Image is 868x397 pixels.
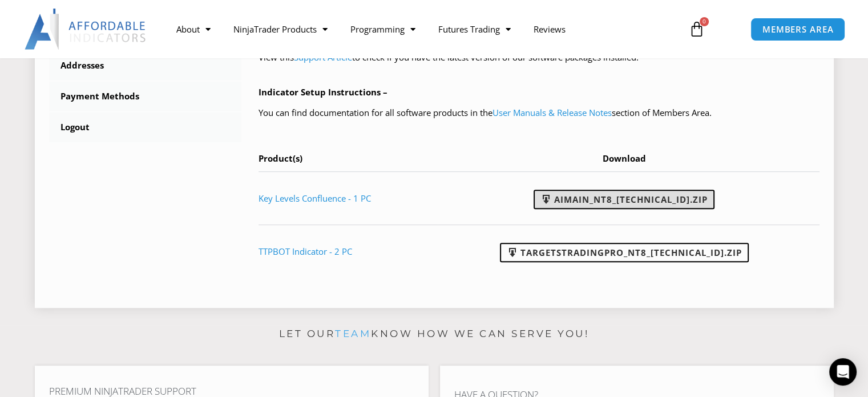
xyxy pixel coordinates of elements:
[35,325,834,343] p: Let our know how we can serve you!
[492,107,612,118] a: User Manuals & Release Notes
[25,9,147,50] img: LogoAI | Affordable Indicators – NinjaTrader
[672,13,722,46] a: 0
[603,153,646,164] span: Download
[49,386,414,397] h4: Premium NinjaTrader Support
[427,16,522,42] a: Futures Trading
[49,51,242,81] a: Addresses
[700,17,709,26] span: 0
[500,243,749,262] a: TargetsTradingPro_NT8_[TECHNICAL_ID].zip
[750,18,846,41] a: MEMBERS AREA
[339,16,427,42] a: Programming
[259,153,302,164] span: Product(s)
[522,16,577,42] a: Reviews
[49,82,242,111] a: Payment Methods
[49,113,242,142] a: Logout
[222,16,339,42] a: NinjaTrader Products
[259,193,371,204] a: Key Levels Confluence - 1 PC
[335,328,371,339] a: team
[259,86,387,98] b: Indicator Setup Instructions –
[829,358,857,386] div: Open Intercom Messenger
[259,246,352,257] a: TTPBOT Indicator - 2 PC
[165,16,222,42] a: About
[534,190,714,209] a: AIMain_NT8_[TECHNICAL_ID].zip
[259,105,819,121] p: You can find documentation for all software products in the section of Members Area.
[165,16,677,42] nav: Menu
[762,25,834,34] span: MEMBERS AREA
